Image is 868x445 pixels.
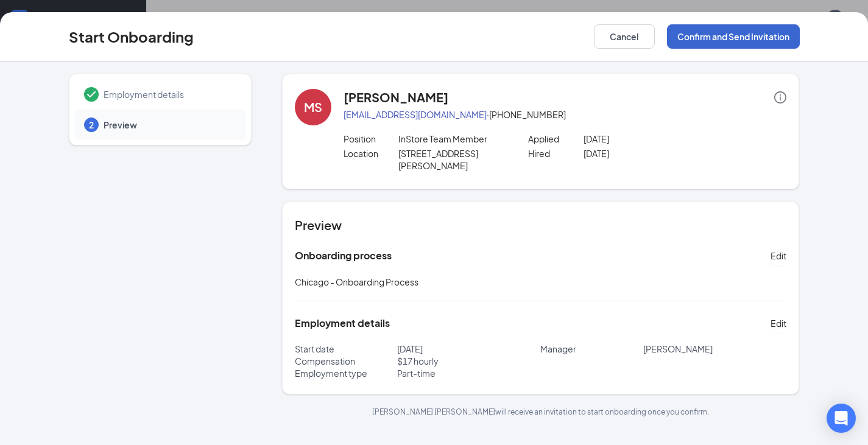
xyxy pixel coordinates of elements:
button: Confirm and Send Invitation [667,24,800,49]
p: $ 17 hourly [397,355,541,367]
h4: Preview [295,217,787,234]
p: Start date [295,343,397,355]
span: Edit [771,317,786,329]
p: Employment type [295,367,397,379]
span: Preview [104,119,234,131]
h3: Start Onboarding [69,26,194,47]
h5: Onboarding process [295,249,392,262]
h5: Employment details [295,317,390,330]
p: [PERSON_NAME] [643,343,787,355]
p: Compensation [295,355,397,367]
p: Position [344,133,399,145]
span: Employment details [104,88,234,100]
p: [DATE] [584,147,694,159]
span: 2 [89,119,94,131]
p: Manager [540,343,643,355]
p: Part-time [397,367,541,379]
div: Open Intercom Messenger [827,404,856,433]
svg: Checkmark [84,87,99,102]
span: Edit [771,250,786,262]
p: InStore Team Member [398,133,509,145]
button: Edit [771,314,786,333]
p: [PERSON_NAME] [PERSON_NAME] will receive an invitation to start onboarding once you confirm. [282,407,800,417]
span: info-circle [774,91,786,103]
p: · [PHONE_NUMBER] [344,108,787,121]
div: MS [304,99,322,116]
span: Chicago - Onboarding Process [295,276,418,287]
p: Hired [528,147,584,159]
p: [STREET_ADDRESS][PERSON_NAME] [398,147,509,172]
p: Applied [528,133,584,145]
a: [EMAIL_ADDRESS][DOMAIN_NAME] [344,109,487,120]
h4: [PERSON_NAME] [344,89,448,106]
p: [DATE] [397,343,541,355]
p: Location [344,147,399,159]
button: Cancel [594,24,655,49]
p: [DATE] [584,133,694,145]
button: Edit [771,246,786,265]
